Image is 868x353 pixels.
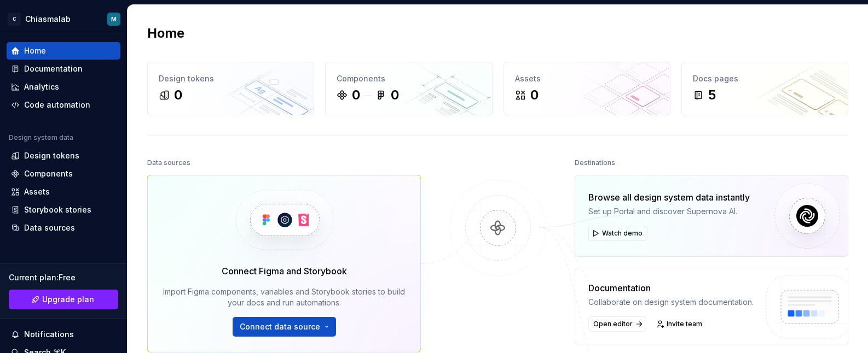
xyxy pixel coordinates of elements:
a: Design tokens0 [147,62,314,115]
span: Watch demo [602,229,643,238]
a: Open editor [588,316,646,332]
span: Invite team [667,320,702,328]
a: Design tokens [7,147,120,164]
button: Watch demo [588,226,647,241]
div: Data sources [24,222,75,233]
a: Code automation [7,96,120,114]
a: Invite team [653,316,707,332]
div: 5 [708,86,716,104]
div: Storybook stories [24,204,91,215]
a: Analytics [7,78,120,96]
a: Home [7,42,120,60]
div: Chiasmalab [25,14,71,25]
div: Set up Portal and discover Supernova AI. [588,206,750,217]
div: C [8,13,21,26]
a: Data sources [7,219,120,237]
div: Analytics [24,81,59,92]
div: Components [337,73,481,84]
a: Assets0 [504,62,670,115]
button: Connect data source [233,317,336,337]
button: Notifications [7,326,120,343]
a: Assets [7,183,120,201]
div: Current plan : Free [9,272,118,283]
div: Browse all design system data instantly [588,191,750,204]
div: Assets [24,186,50,197]
div: Components [24,168,73,179]
span: Connect data source [240,321,320,332]
div: Design tokens [24,150,79,161]
div: Import Figma components, variables and Storybook stories to build your docs and run automations. [163,286,405,308]
span: Open editor [593,320,633,328]
div: Connect Figma and Storybook [222,264,347,278]
div: 0 [391,86,399,104]
div: Destinations [575,155,615,170]
div: Assets [515,73,659,84]
a: Components00 [325,62,492,115]
div: Collaborate on design system documentation. [588,297,754,308]
div: Design system data [9,133,73,142]
div: Home [24,45,46,56]
button: CChiasmalabM [2,7,125,31]
div: Docs pages [693,73,837,84]
h2: Home [147,25,184,42]
div: Data sources [147,155,190,170]
span: Upgrade plan [42,294,94,305]
div: Documentation [588,281,754,295]
a: Docs pages5 [681,62,848,115]
div: 0 [352,86,360,104]
a: Storybook stories [7,201,120,219]
div: Documentation [24,63,83,74]
a: Components [7,165,120,183]
div: 0 [174,86,182,104]
div: Notifications [24,329,74,340]
div: 0 [530,86,539,104]
div: Design tokens [159,73,303,84]
div: M [111,15,117,23]
a: Upgrade plan [9,290,118,309]
div: Code automation [24,99,90,110]
a: Documentation [7,60,120,78]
